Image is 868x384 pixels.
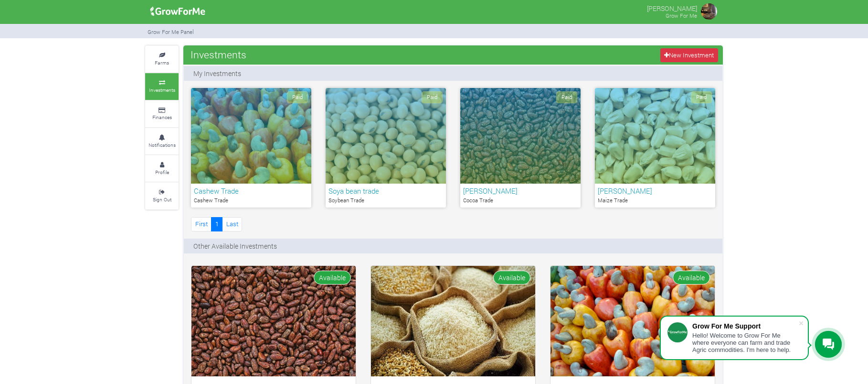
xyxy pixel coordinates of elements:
[314,271,351,285] span: Available
[556,91,577,103] span: Paid
[148,142,176,148] small: Notifications
[550,266,715,376] img: growforme image
[188,45,249,64] span: Investments
[647,2,697,13] p: [PERSON_NAME]
[145,183,179,209] a: Sign Out
[691,91,712,103] span: Paid
[222,217,242,231] a: Last
[666,12,697,19] small: Grow For Me
[660,48,718,62] a: New Investment
[193,68,241,78] p: My Investments
[493,271,530,285] span: Available
[598,197,712,205] p: Maize Trade
[148,28,194,35] small: Grow For Me Panel
[194,197,308,205] p: Cashew Trade
[152,114,172,121] small: Finances
[692,332,798,353] div: Hello! Welcome to Grow For Me where everyone can farm and trade Agric commodities. I'm here to help.
[328,187,443,195] h6: Soya bean trade
[326,88,446,208] a: Paid Soya bean trade Soybean Trade
[595,88,715,208] a: Paid [PERSON_NAME] Maize Trade
[145,101,179,127] a: Finances
[673,271,710,285] span: Available
[193,241,277,251] p: Other Available Investments
[463,187,578,195] h6: [PERSON_NAME]
[191,217,242,231] nav: Page Navigation
[328,197,443,205] p: Soybean Trade
[460,88,581,208] a: Paid [PERSON_NAME] Cocoa Trade
[145,155,179,182] a: Profile
[191,88,311,208] a: Paid Cashew Trade Cashew Trade
[191,266,356,376] img: growforme image
[191,217,212,231] a: First
[598,187,712,195] h6: [PERSON_NAME]
[149,87,175,93] small: Investments
[155,59,169,66] small: Farms
[287,91,308,103] span: Paid
[145,46,179,72] a: Farms
[145,73,179,99] a: Investments
[371,266,535,376] img: growforme image
[692,322,798,330] div: Grow For Me Support
[153,196,171,203] small: Sign Out
[194,187,308,195] h6: Cashew Trade
[699,2,719,21] img: growforme image
[463,197,578,205] p: Cocoa Trade
[145,128,179,154] a: Notifications
[211,217,222,231] a: 1
[155,169,169,176] small: Profile
[422,91,443,103] span: Paid
[147,2,209,21] img: growforme image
